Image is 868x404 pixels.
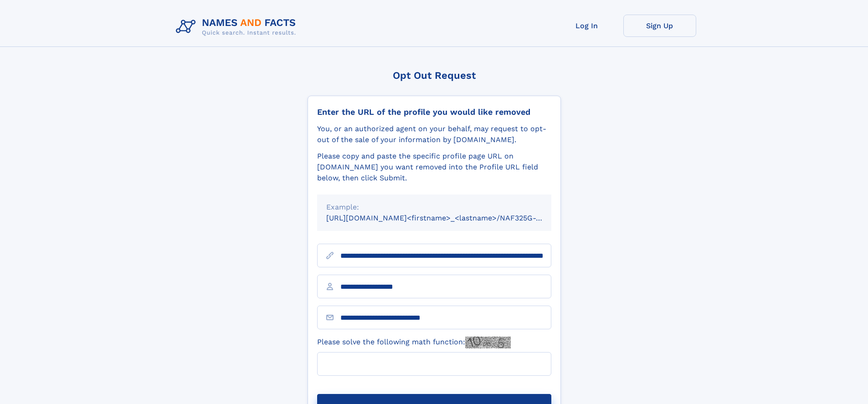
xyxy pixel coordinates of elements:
div: Opt Out Request [308,70,561,81]
img: Logo Names and Facts [172,15,303,39]
small: [URL][DOMAIN_NAME]<firstname>_<lastname>/NAF325G-xxxxxxxx [326,214,569,222]
label: Please solve the following math function: [317,337,511,348]
a: Sign Up [623,15,696,37]
div: Please copy and paste the specific profile page URL on [DOMAIN_NAME] you want removed into the Pr... [317,151,551,184]
div: Enter the URL of the profile you would like removed [317,107,551,117]
a: Log In [550,15,623,37]
div: You, or an authorized agent on your behalf, may request to opt-out of the sale of your informatio... [317,123,551,145]
div: Example: [326,202,542,213]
